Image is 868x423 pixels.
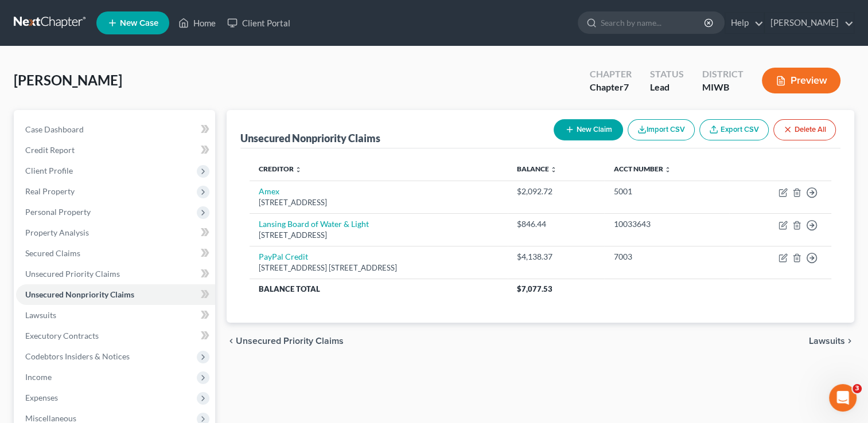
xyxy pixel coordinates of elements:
span: Secured Claims [25,248,80,258]
th: Balance Total [250,279,508,299]
span: Codebtors Insiders & Notices [25,351,130,361]
span: [PERSON_NAME] [14,72,122,88]
div: $2,092.72 [517,186,595,197]
button: Delete All [773,119,836,140]
button: Preview [762,68,840,93]
span: Client Profile [25,166,73,175]
span: 3 [853,384,862,393]
a: Lansing Board of Water & Light [259,219,369,229]
button: Lawsuits chevron_right [809,336,854,346]
a: Export CSV [699,119,769,140]
span: Miscellaneous [25,413,76,423]
div: Status [650,68,684,81]
div: Chapter [590,68,632,81]
span: Case Dashboard [25,124,84,134]
i: chevron_right [845,336,854,346]
div: [STREET_ADDRESS] [259,230,499,241]
span: 7 [624,81,629,92]
span: Executory Contracts [25,331,99,340]
input: Search by name... [601,12,706,33]
div: Unsecured Nonpriority Claims [240,131,380,145]
span: New Case [120,19,158,28]
span: Lawsuits [25,310,56,320]
i: chevron_left [227,336,236,346]
a: Acct Number unfold_more [613,164,671,173]
a: PayPal Credit [259,252,308,261]
a: Case Dashboard [16,119,215,140]
a: Home [173,13,221,33]
a: Unsecured Priority Claims [16,264,215,284]
div: Chapter [590,81,632,94]
span: Lawsuits [809,336,845,346]
span: Unsecured Priority Claims [236,336,344,346]
a: Lawsuits [16,305,215,326]
div: 5001 [613,186,720,197]
div: MIWB [702,81,744,94]
a: [PERSON_NAME] [765,13,854,33]
a: Help [725,13,764,33]
div: Lead [650,81,684,94]
a: Amex [259,186,279,196]
a: Creditor unfold_more [259,164,302,173]
a: Client Portal [221,13,296,33]
a: Executory Contracts [16,326,215,346]
span: Expenses [25,393,58,402]
a: Balance unfold_more [517,164,557,173]
a: Unsecured Nonpriority Claims [16,284,215,305]
span: $7,077.53 [517,284,552,293]
span: Unsecured Nonpriority Claims [25,289,134,299]
span: Property Analysis [25,228,89,237]
span: Income [25,372,52,382]
div: [STREET_ADDRESS] [STREET_ADDRESS] [259,263,499,273]
a: Property Analysis [16,222,215,243]
span: Unsecured Priority Claims [25,269,120,279]
span: Personal Property [25,207,91,217]
i: unfold_more [664,166,671,173]
iframe: Intercom live chat [829,384,857,412]
button: Import CSV [628,119,695,140]
i: unfold_more [295,166,302,173]
div: 7003 [613,251,720,263]
div: $846.44 [517,218,595,230]
div: [STREET_ADDRESS] [259,197,499,208]
span: Real Property [25,186,75,196]
a: Secured Claims [16,243,215,264]
span: Credit Report [25,145,75,155]
button: New Claim [554,119,623,140]
div: District [702,68,744,81]
i: unfold_more [550,166,557,173]
button: chevron_left Unsecured Priority Claims [227,336,344,346]
a: Credit Report [16,140,215,160]
div: 10033643 [613,218,720,230]
div: $4,138.37 [517,251,595,263]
